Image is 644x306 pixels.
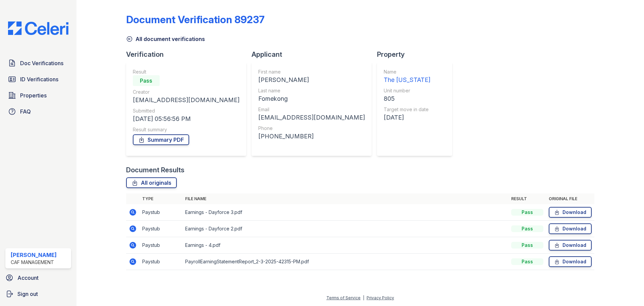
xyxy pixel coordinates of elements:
span: ID Verifications [20,75,58,83]
span: Sign out [17,290,38,298]
div: Name [384,69,430,75]
span: Doc Verifications [20,59,63,67]
a: All originals [126,177,177,188]
span: Account [17,274,39,282]
div: [PERSON_NAME] [258,75,365,85]
td: Earnings - Dayforce 3.pdf [182,204,508,221]
a: Sign out [3,287,74,301]
div: [DATE] [384,113,430,122]
td: Paystub [140,237,182,254]
div: Phone [258,125,365,132]
div: The [US_STATE] [384,75,430,85]
div: Target move in date [384,106,430,113]
td: Paystub [140,254,182,270]
div: [EMAIL_ADDRESS][DOMAIN_NAME] [133,95,239,105]
div: Email [258,106,365,113]
th: Original file [546,193,594,204]
span: FAQ [20,107,31,116]
div: 805 [384,94,430,103]
td: Earnings - 4.pdf [182,237,508,254]
a: Terms of Service [326,295,361,300]
a: Download [549,240,592,251]
a: Account [3,271,74,285]
span: Properties [20,91,47,99]
th: Result [508,193,546,204]
div: Result summary [133,126,239,133]
th: Type [140,193,182,204]
a: Download [549,223,592,234]
div: Last name [258,87,365,94]
a: Properties [5,89,71,102]
a: Privacy Policy [367,295,394,300]
div: Document Results [126,165,184,175]
div: CAF Management [11,259,57,266]
div: Creator [133,89,239,95]
a: Name The [US_STATE] [384,69,430,85]
div: Pass [511,242,543,249]
div: [PHONE_NUMBER] [258,132,365,141]
div: Submitted [133,107,239,114]
div: | [363,295,364,300]
div: Pass [511,225,543,232]
div: Result [133,69,239,75]
img: CE_Logo_Blue-a8612792a0a2168367f1c8372b55b34899dd931a85d93a1a3d3e32e68fde9ad4.png [3,21,74,35]
div: Fomekong [258,94,365,103]
div: Pass [133,75,160,86]
td: PayrollEarningStatementReport_2-3-2025-42315-PM.pdf [182,254,508,270]
td: Paystub [140,204,182,221]
div: [PERSON_NAME] [11,251,57,259]
div: Unit number [384,87,430,94]
th: File name [182,193,508,204]
a: FAQ [5,105,71,118]
a: Download [549,256,592,267]
a: ID Verifications [5,73,71,86]
a: Download [549,207,592,218]
a: Summary PDF [133,134,189,145]
td: Paystub [140,221,182,237]
div: [EMAIL_ADDRESS][DOMAIN_NAME] [258,113,365,122]
div: Pass [511,258,543,265]
div: [DATE] 05:56:56 PM [133,114,239,124]
div: Verification [126,50,252,59]
div: Property [377,50,458,59]
a: Doc Verifications [5,56,71,70]
a: All document verifications [126,35,205,43]
div: Applicant [252,50,377,59]
div: First name [258,69,365,75]
div: Document Verification 89237 [126,13,265,26]
td: Earnings - Dayforce 2.pdf [182,221,508,237]
div: Pass [511,209,543,216]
